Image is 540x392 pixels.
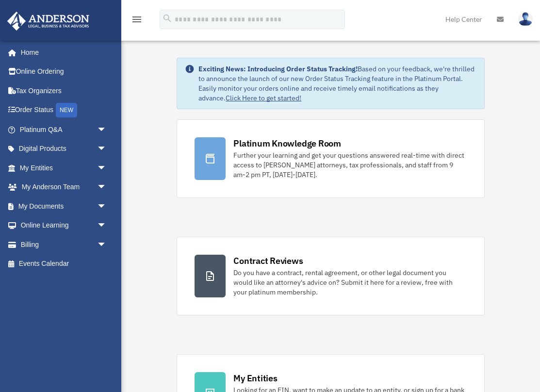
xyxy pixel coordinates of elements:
[226,94,301,102] a: Click Here to get started!
[233,137,341,149] div: Platinum Knowledge Room
[233,372,277,384] div: My Entities
[131,17,143,25] a: menu
[177,119,484,198] a: Platinum Knowledge Room Further your learning and get your questions answered real-time with dire...
[7,43,116,62] a: Home
[7,216,121,235] a: Online Learningarrow_drop_down
[7,81,121,100] a: Tax Organizers
[7,120,121,139] a: Platinum Q&Aarrow_drop_down
[7,196,121,216] a: My Documentsarrow_drop_down
[233,150,466,180] div: Further your learning and get your questions answered real-time with direct access to [PERSON_NAM...
[97,120,116,140] span: arrow_drop_down
[4,12,92,31] img: Anderson Advisors Platinum Portal
[198,64,476,103] div: Based on your feedback, we're thrilled to announce the launch of our new Order Status Tracking fe...
[518,12,533,26] img: User Pic
[97,235,116,255] span: arrow_drop_down
[233,255,303,267] div: Contract Reviews
[7,139,121,159] a: Digital Productsarrow_drop_down
[7,254,121,274] a: Events Calendar
[7,100,121,120] a: Order StatusNEW
[162,13,173,24] i: search
[97,178,116,197] span: arrow_drop_down
[97,158,116,178] span: arrow_drop_down
[97,139,116,159] span: arrow_drop_down
[131,14,143,25] i: menu
[198,65,358,73] strong: Exciting News: Introducing Order Status Tracking!
[7,158,121,178] a: My Entitiesarrow_drop_down
[177,237,484,315] a: Contract Reviews Do you have a contract, rental agreement, or other legal document you would like...
[7,178,121,197] a: My Anderson Teamarrow_drop_down
[7,62,121,82] a: Online Ordering
[7,235,121,254] a: Billingarrow_drop_down
[56,103,77,117] div: NEW
[97,216,116,236] span: arrow_drop_down
[233,268,466,297] div: Do you have a contract, rental agreement, or other legal document you would like an attorney's ad...
[97,196,116,216] span: arrow_drop_down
